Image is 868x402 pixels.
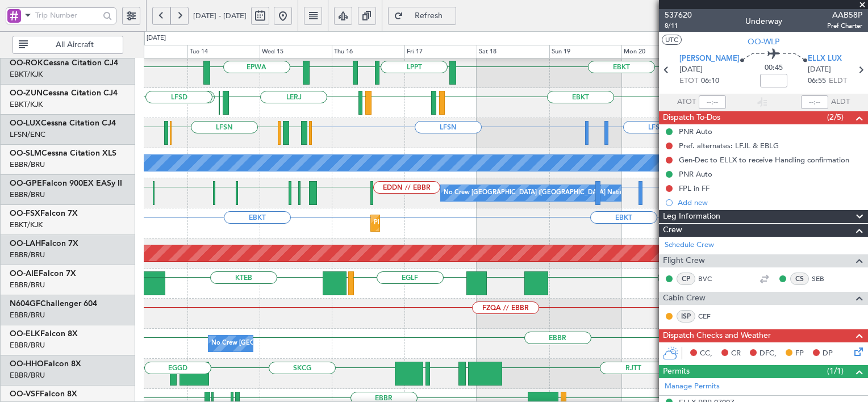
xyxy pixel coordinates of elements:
a: EBBR/BRU [10,310,45,320]
span: All Aircraft [30,41,119,49]
a: EBKT/KJK [10,99,43,110]
button: Refresh [388,7,456,25]
a: OO-LUXCessna Citation CJ4 [10,119,116,127]
a: CEF [698,311,724,321]
span: 537620 [665,9,692,21]
span: OO-AIE [10,270,39,278]
span: FP [795,348,804,359]
a: OO-LAHFalcon 7X [10,240,78,248]
span: Cabin Crew [663,292,706,305]
div: No Crew [GEOGRAPHIC_DATA] ([GEOGRAPHIC_DATA] National) [211,335,402,352]
a: OO-ZUNCessna Citation CJ4 [10,89,118,97]
a: EBBR/BRU [10,340,45,350]
a: EBBR/BRU [10,190,45,200]
a: OO-HHOFalcon 8X [10,360,81,368]
div: [DATE] [147,33,166,43]
span: ELLX LUX [808,53,842,65]
div: PNR Auto [679,127,712,136]
span: 8/11 [665,21,692,31]
span: ELDT [829,76,847,87]
span: OO-LUX [10,119,41,127]
span: ATOT [677,97,696,108]
a: EBBR/BRU [10,250,45,260]
a: OO-ROKCessna Citation CJ4 [10,59,118,67]
div: CS [790,273,809,285]
span: DFC, [759,348,777,359]
div: No Crew [GEOGRAPHIC_DATA] ([GEOGRAPHIC_DATA] National) [444,185,634,202]
span: Crew [663,224,682,237]
div: Pref. alternates: LFJL & EBLG [679,141,779,150]
span: ETOT [679,76,698,87]
input: --:-- [699,95,726,109]
span: OO-ELK [10,330,40,338]
a: OO-ELKFalcon 8X [10,330,78,338]
span: OO-FSX [10,210,40,217]
a: Manage Permits [665,381,720,392]
div: Underway [745,15,782,27]
div: Add new [678,198,862,207]
a: OO-VSFFalcon 8X [10,390,77,398]
a: OO-AIEFalcon 7X [10,270,76,278]
span: 00:45 [765,62,783,74]
a: EBBR/BRU [10,160,45,170]
div: ISP [677,310,695,323]
span: Dispatch To-Dos [663,111,720,124]
a: SEB [812,274,837,284]
div: Planned Maint Kortrijk-[GEOGRAPHIC_DATA] [374,215,506,232]
a: EBBR/BRU [10,280,45,290]
span: Dispatch Checks and Weather [663,329,771,342]
div: Sat 18 [477,45,549,58]
span: [DATE] [808,64,831,76]
span: OO-LAH [10,240,41,248]
span: OO-SLM [10,149,41,157]
a: OO-FSXFalcon 7X [10,210,78,217]
a: OO-GPEFalcon 900EX EASy II [10,179,122,187]
span: OO-ROK [10,59,43,67]
span: ALDT [831,97,850,108]
span: OO-GPE [10,179,42,187]
a: LFSN/ENC [10,129,45,140]
span: OO-ZUN [10,89,43,97]
div: Mon 13 [115,45,187,58]
div: Sun 19 [549,45,621,58]
a: OO-SLMCessna Citation XLS [10,149,116,157]
div: Wed 15 [260,45,332,58]
a: Schedule Crew [665,240,714,251]
a: EBKT/KJK [10,69,43,79]
span: Leg Information [663,210,720,223]
a: EBBR/BRU [10,370,45,380]
span: CC, [700,348,712,359]
span: 06:55 [808,76,826,87]
button: All Aircraft [12,36,123,54]
span: Refresh [406,12,452,20]
a: EBKT/KJK [10,220,43,230]
span: OO-HHO [10,360,44,368]
a: BVC [698,274,724,284]
div: Mon 20 [621,45,694,58]
div: Gen-Dec to ELLX to receive Handling confirmation [679,155,849,165]
span: CR [731,348,741,359]
span: N604GF [10,300,40,308]
span: DP [823,348,833,359]
div: Thu 16 [332,45,404,58]
div: Tue 14 [187,45,260,58]
span: Pref Charter [827,21,862,31]
span: Flight Crew [663,254,705,267]
span: 06:10 [701,76,719,87]
span: (1/1) [827,365,844,377]
div: FPL in FF [679,183,710,193]
span: (2/5) [827,111,844,123]
input: Trip Number [35,7,99,24]
span: [DATE] - [DATE] [193,11,247,21]
div: Fri 17 [404,45,477,58]
span: OO-VSF [10,390,40,398]
span: OO-WLP [748,36,779,48]
div: PNR Auto [679,169,712,179]
span: [PERSON_NAME] [679,53,740,65]
span: [DATE] [679,64,703,76]
a: N604GFChallenger 604 [10,300,97,308]
div: CP [677,273,695,285]
span: Permits [663,365,690,378]
button: UTC [662,35,682,45]
span: AAB58P [827,9,862,21]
